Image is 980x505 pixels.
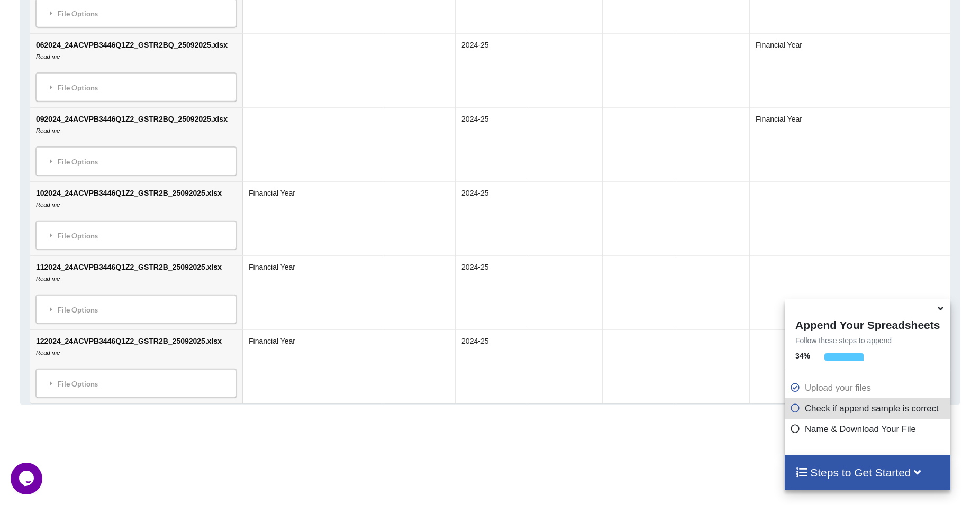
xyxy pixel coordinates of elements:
td: Financial Year [749,33,950,107]
td: 062024_24ACVPB3446Q1Z2_GSTR2BQ_25092025.xlsx [30,33,242,107]
td: 2024-25 [455,33,529,107]
p: Name & Download Your File [790,423,948,436]
div: File Options [39,372,233,394]
td: 102024_24ACVPB3446Q1Z2_GSTR2B_25092025.xlsx [30,181,242,255]
h4: Steps to Get Started [795,466,940,479]
p: Upload your files [790,381,948,394]
div: File Options [39,224,233,246]
td: 2024-25 [455,181,529,255]
h4: Append Your Spreadsheets [785,316,950,332]
td: 2024-25 [455,255,529,329]
td: 092024_24ACVPB3446Q1Z2_GSTR2BQ_25092025.xlsx [30,107,242,181]
td: Financial Year [242,181,382,255]
td: 2024-25 [455,107,529,181]
b: 34 % [795,352,810,360]
i: Read me [36,276,60,282]
td: 2024-25 [455,329,529,403]
p: Check if append sample is correct [790,402,948,415]
div: File Options [39,76,233,98]
td: 112024_24ACVPB3446Q1Z2_GSTR2B_25092025.xlsx [30,255,242,329]
div: File Options [39,298,233,320]
td: 122024_24ACVPB3446Q1Z2_GSTR2B_25092025.xlsx [30,329,242,403]
div: File Options [39,2,233,24]
p: Follow these steps to append [785,335,950,346]
i: Read me [36,350,60,356]
i: Read me [36,201,60,208]
div: File Options [39,150,233,172]
td: Financial Year [242,255,382,329]
td: Financial Year [242,329,382,403]
i: Read me [36,53,60,60]
td: Financial Year [749,107,950,181]
i: Read me [36,127,60,134]
iframe: chat widget [11,463,44,494]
